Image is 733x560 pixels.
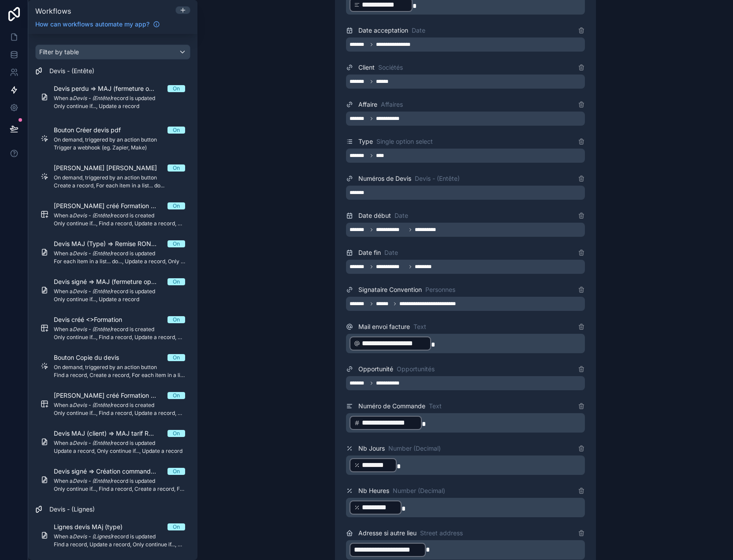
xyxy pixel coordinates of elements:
span: Nb Jours [358,444,385,453]
span: Date acceptation [358,26,408,35]
span: Number (Decimal) [388,444,441,453]
span: Opportunité [358,365,393,373]
span: Affaires [381,100,403,109]
span: Text [413,322,426,331]
span: Single option select [376,137,433,146]
span: Date [394,211,408,220]
span: Adresse si autre lieu [358,529,417,538]
span: Workflows [35,7,71,15]
span: Numéro de Commande [358,402,425,411]
span: Mail envoi facture [358,322,410,331]
span: Opportunités [397,365,435,373]
span: Date [412,26,425,35]
a: How can workflows automate my app? [32,20,164,29]
span: Sociétés [378,63,403,72]
span: Nb Heures [358,486,389,495]
span: Street address [420,529,463,538]
span: Client [358,63,375,72]
span: Date début [358,211,391,220]
span: How can workflows automate my app? [35,20,149,29]
span: Affaire [358,100,377,109]
span: Text [429,402,442,411]
span: Personnes [425,285,455,294]
span: Signataire Convention [358,285,422,294]
span: Type [358,137,373,146]
span: Date [384,248,398,257]
span: Numéros de Devis [358,174,411,183]
span: Number (Decimal) [393,486,445,495]
span: Devis - (Entête) [415,174,460,183]
span: Date fin [358,248,381,257]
